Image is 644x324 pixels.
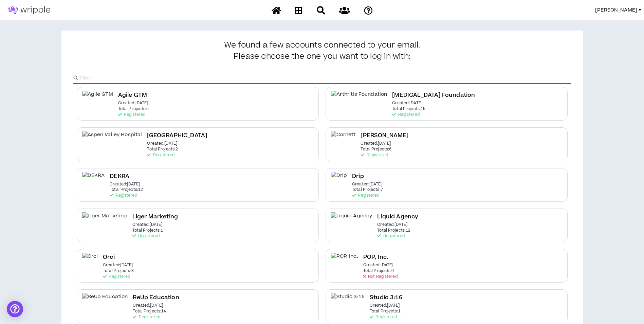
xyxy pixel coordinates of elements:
[82,172,105,187] img: DEKRA
[110,172,129,181] h2: DEKRA
[392,107,425,111] p: Total Projects: 15
[110,187,143,192] p: Total Projects: 12
[361,131,408,140] h2: [PERSON_NAME]
[392,91,475,100] h2: [MEDICAL_DATA] Foundation
[110,193,137,198] p: Registered
[103,269,134,273] p: Total Projects: 3
[595,6,637,14] span: [PERSON_NAME]
[118,107,149,111] p: Total Projects: 5
[82,212,127,228] img: Liger Marketing
[132,212,178,221] h2: Liger Marketing
[82,253,98,268] img: Orci
[331,253,358,268] img: POP, Inc.
[132,234,160,238] p: Registered
[133,309,166,314] p: Total Projects: 14
[392,112,419,117] p: Registered
[110,182,140,187] p: Created: [DATE]
[82,91,113,106] img: Agile GTM
[331,91,387,106] img: Arthritis Foundation
[363,253,388,262] h2: POP, Inc.
[103,274,130,279] p: Registered
[73,41,571,61] h3: We found a few accounts connected to your email.
[147,147,178,152] p: Total Projects: 2
[147,141,177,146] p: Created: [DATE]
[352,187,383,192] p: Total Projects: 7
[377,222,407,227] p: Created: [DATE]
[80,73,571,83] input: Filter..
[331,293,365,308] img: Studio 3:16
[370,315,397,320] p: Registered
[370,293,402,302] h2: Studio 3:16
[361,141,391,146] p: Created: [DATE]
[370,309,401,314] p: Total Projects: 1
[331,172,347,187] img: Drip
[363,269,394,273] p: Total Projects: 0
[118,112,145,117] p: Registered
[118,91,147,100] h2: Agile GTM
[361,147,391,152] p: Total Projects: 6
[133,315,160,320] p: Registered
[331,212,372,228] img: Liquid Agency
[103,253,115,262] h2: Orci
[377,212,418,221] h2: Liquid Agency
[352,172,364,181] h2: Drip
[234,52,410,61] span: Please choose the one you want to log in with:
[82,131,142,146] img: Aspen Valley Hospital
[363,263,393,268] p: Created: [DATE]
[352,182,382,187] p: Created: [DATE]
[377,228,410,233] p: Total Projects: 12
[377,234,404,238] p: Registered
[331,131,356,146] img: Cornett
[133,303,163,308] p: Created: [DATE]
[133,293,179,302] h2: ReUp Education
[132,222,163,227] p: Created: [DATE]
[132,228,163,233] p: Total Projects: 1
[147,131,207,140] h2: [GEOGRAPHIC_DATA]
[370,303,400,308] p: Created: [DATE]
[118,101,148,106] p: Created: [DATE]
[82,293,128,308] img: ReUp Education
[352,193,379,198] p: Registered
[147,153,174,158] p: Registered
[7,301,23,317] div: Open Intercom Messenger
[392,101,422,106] p: Created: [DATE]
[361,153,388,158] p: Registered
[363,274,398,279] p: Not Registered
[103,263,133,268] p: Created: [DATE]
